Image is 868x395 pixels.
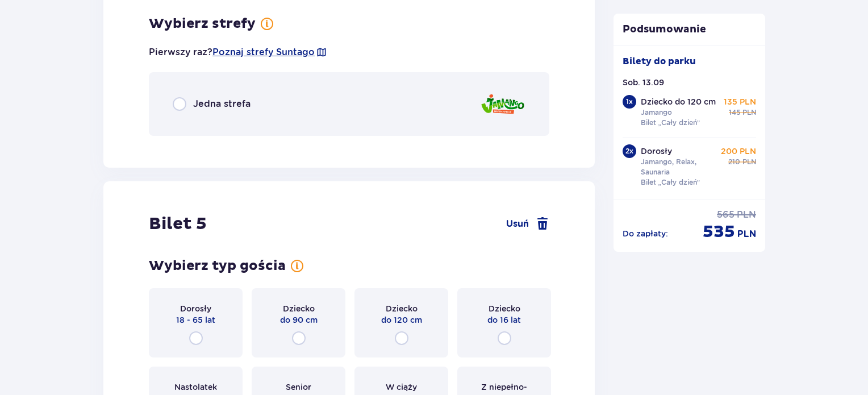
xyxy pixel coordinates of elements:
p: Bilet „Cały dzień” [641,177,700,188]
p: Nastolatek [174,381,217,393]
p: Jedna strefa [193,98,251,110]
p: Jamango [641,107,672,118]
p: W ciąży [386,381,417,393]
p: 210 [728,157,740,167]
p: PLN [737,228,756,240]
a: Usuń [506,217,549,231]
p: 565 [717,209,735,221]
p: Sob. 13.09 [623,77,664,88]
p: Pierwszy raz? [149,46,327,59]
span: Usuń [506,218,529,230]
p: PLN [742,157,756,167]
p: 135 PLN [724,96,756,107]
p: Do zapłaty : [623,228,668,239]
div: 2 x [623,144,636,158]
p: Dziecko do 120 cm [641,96,716,107]
p: Jamango, Relax, Saunaria [641,157,719,177]
p: Bilet „Cały dzień” [641,118,700,128]
p: PLN [737,209,756,221]
img: zone logo [480,88,525,120]
p: Dziecko [283,303,315,314]
p: 535 [703,221,735,243]
p: do 90 cm [280,314,318,326]
p: Bilety do parku [623,55,696,68]
p: Wybierz strefy [149,15,256,32]
p: 200 PLN [721,145,756,157]
p: 18 - 65 lat [176,314,215,326]
p: Podsumowanie [614,23,766,36]
p: do 120 cm [381,314,422,326]
p: Dorosły [641,145,672,157]
p: Dziecko [489,303,520,314]
p: Wybierz typ gościa [149,257,286,275]
p: Senior [286,381,311,393]
p: Dziecko [386,303,418,314]
p: PLN [742,107,756,118]
p: Bilet 5 [149,213,207,235]
p: Dorosły [180,303,211,314]
p: do 16 lat [487,314,521,326]
p: 145 [729,107,740,118]
div: 1 x [623,95,636,109]
a: Poznaj strefy Suntago [212,46,315,59]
